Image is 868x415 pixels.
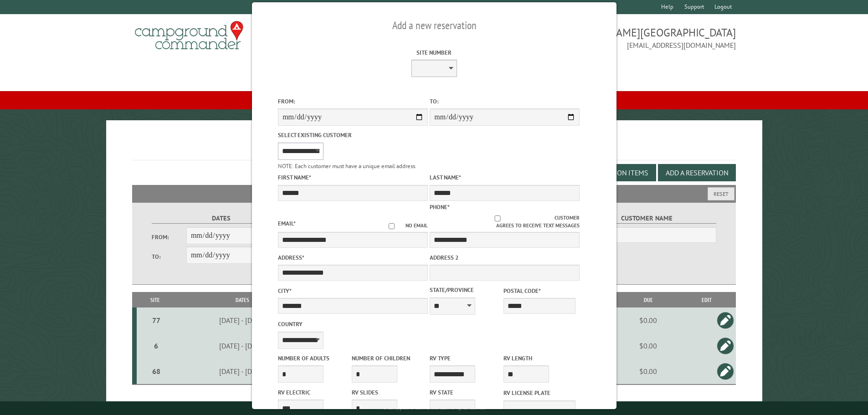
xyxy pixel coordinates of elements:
div: [DATE] - [DATE] [175,316,310,325]
th: Due [619,292,677,308]
div: [DATE] - [DATE] [175,367,310,376]
label: City [278,287,428,295]
label: Dates [152,213,291,224]
div: 6 [140,341,172,350]
td: $0.00 [619,333,677,359]
label: From: [152,233,186,241]
td: $0.00 [619,359,677,384]
label: Address [278,253,428,262]
label: RV Type [430,354,502,363]
label: Postal Code [503,287,575,295]
label: RV State [430,388,502,397]
label: Phone [430,203,450,211]
label: Number of Adults [278,354,350,363]
small: © Campground Commander LLC. All rights reserved. [383,405,486,411]
div: [DATE] - [DATE] [175,341,310,350]
label: RV Length [503,354,575,363]
label: To: [430,97,580,106]
label: Site Number [359,48,509,57]
h2: Add a new reservation [278,17,591,34]
label: Customer agrees to receive text messages [430,214,580,230]
button: Reset [708,187,734,200]
label: Email [278,220,296,227]
label: No email [378,222,428,230]
div: 68 [140,367,172,376]
label: First Name [278,173,428,182]
button: Add a Reservation [658,164,736,181]
label: RV Electric [278,388,350,397]
label: RV Slides [352,388,424,397]
th: Edit [677,292,736,308]
td: $0.00 [619,307,677,333]
small: NOTE: Each customer must have a unique email address. [278,162,416,170]
label: Select existing customer [278,131,428,139]
label: Number of Children [352,354,424,363]
h1: Reservations [132,135,736,160]
label: To: [152,252,186,261]
label: Customer Name [577,213,716,224]
input: No email [378,223,406,229]
label: From: [278,97,428,106]
label: Address 2 [430,253,580,262]
img: Campground Commander [132,18,246,53]
input: Customer agrees to receive text messages [440,215,555,221]
th: Dates [174,292,311,308]
label: Last Name [430,173,580,182]
label: Country [278,320,428,328]
label: State/Province [430,286,502,294]
h2: Filters [132,185,736,202]
button: Edit Add-on Items [578,164,656,181]
label: RV License Plate [503,389,575,397]
div: 77 [140,316,172,325]
th: Site [137,292,174,308]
